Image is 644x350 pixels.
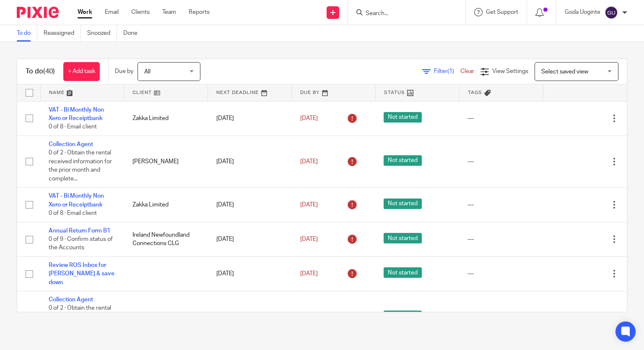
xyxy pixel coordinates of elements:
[208,222,292,256] td: [DATE]
[49,107,104,121] a: VAT - Bi Monthly Non Xero or Receiptbank
[384,233,422,243] span: Not started
[467,114,535,123] div: ---
[124,101,208,136] td: Zakka Limited
[468,90,482,95] span: Tags
[300,202,318,208] span: [DATE]
[49,297,93,303] a: Collection Agent
[384,311,422,321] span: Not started
[17,25,37,42] a: To do
[49,210,97,216] span: 0 of 8 · Email client
[208,188,292,222] td: [DATE]
[434,68,460,74] span: Filter
[162,8,176,16] a: Team
[124,136,208,188] td: [PERSON_NAME]
[87,25,117,42] a: Snoozed
[49,228,110,234] a: Annual Return Form B1
[49,236,113,251] span: 0 of 9 · Confirm status of the Accounts
[541,69,588,75] span: Select saved view
[447,68,454,74] span: (1)
[486,9,518,15] span: Get Support
[300,115,318,121] span: [DATE]
[300,159,318,165] span: [DATE]
[189,8,210,16] a: Reports
[49,306,112,337] span: 0 of 2 · Obtain the rental received information for the prior month and complete...
[365,10,440,18] input: Search
[43,68,55,75] span: (40)
[384,155,422,166] span: Not started
[492,68,528,74] span: View Settings
[300,271,318,277] span: [DATE]
[467,157,535,166] div: ---
[605,6,618,19] img: svg%3E
[124,188,208,222] td: Zakka Limited
[208,101,292,136] td: [DATE]
[467,235,535,243] div: ---
[208,257,292,291] td: [DATE]
[384,199,422,209] span: Not started
[208,291,292,343] td: [DATE]
[460,68,474,74] a: Clear
[124,222,208,256] td: Ireland Newfoundland Connections CLG
[300,236,318,242] span: [DATE]
[467,269,535,278] div: ---
[115,67,133,76] p: Due by
[124,291,208,343] td: [PERSON_NAME]
[467,201,535,209] div: ---
[26,67,55,76] h1: To do
[105,8,119,16] a: Email
[384,267,422,278] span: Not started
[49,150,112,182] span: 0 of 2 · Obtain the rental received information for the prior month and complete...
[208,136,292,188] td: [DATE]
[565,8,600,16] p: Goda Uoginte
[49,262,114,285] a: Review ROS Inbox for [PERSON_NAME] & save down
[384,112,422,123] span: Not started
[49,141,93,147] a: Collection Agent
[63,62,100,81] a: + Add task
[78,8,92,16] a: Work
[44,25,81,42] a: Reassigned
[49,193,104,207] a: VAT - Bi Monthly Non Xero or Receiptbank
[17,7,59,18] img: Pixie
[123,25,144,42] a: Done
[131,8,150,16] a: Clients
[49,124,97,130] span: 0 of 8 · Email client
[144,69,151,75] span: All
